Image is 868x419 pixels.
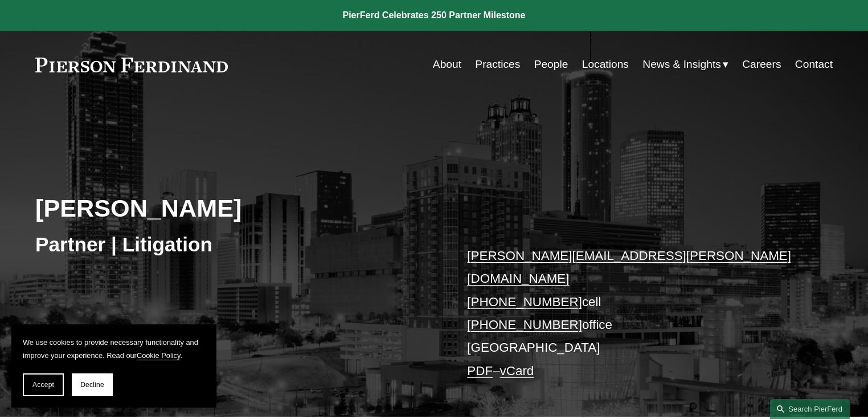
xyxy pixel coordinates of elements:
a: Careers [742,54,781,75]
a: Locations [582,54,629,75]
span: Accept [32,381,54,389]
h3: Partner | Litigation [35,232,434,257]
a: [PHONE_NUMBER] [467,318,582,332]
a: Practices [475,54,520,75]
span: News & Insights [642,55,721,75]
a: [PHONE_NUMBER] [467,295,582,309]
a: Cookie Policy [137,351,181,360]
a: folder dropdown [642,54,728,75]
a: vCard [500,364,534,378]
a: Search this site [770,399,850,419]
span: Decline [80,381,104,389]
p: We use cookies to provide necessary functionality and improve your experience. Read our . [23,336,205,362]
button: Decline [72,373,113,396]
section: Cookie banner [11,324,216,408]
button: Accept [23,373,64,396]
a: About [433,54,461,75]
a: People [534,54,568,75]
a: Contact [795,54,833,75]
h2: [PERSON_NAME] [35,193,434,223]
p: cell office [GEOGRAPHIC_DATA] – [467,245,799,383]
a: [PERSON_NAME][EMAIL_ADDRESS][PERSON_NAME][DOMAIN_NAME] [467,249,791,286]
a: PDF [467,364,493,378]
